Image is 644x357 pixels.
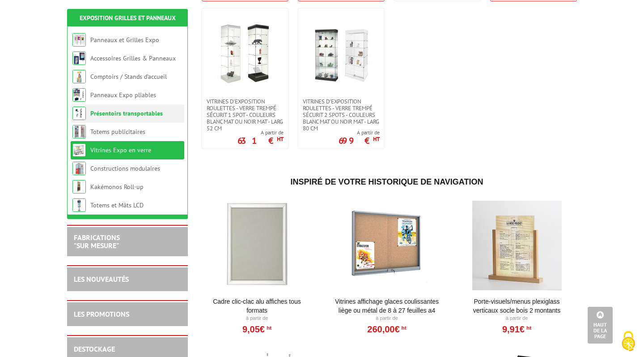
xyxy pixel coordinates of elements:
[339,138,380,143] p: 699 €
[90,109,163,117] a: Présentoirs transportables
[242,327,271,332] a: 9,05€HT
[502,327,531,332] a: 9,91€HT
[214,22,276,85] img: Vitrines d'exposition roulettes - verre trempé sécurit 1 spot - couleurs blanc mat ou noir mat - ...
[202,297,312,315] a: Cadre Clic-Clac Alu affiches tous formats
[74,310,129,318] a: LES PROMOTIONS
[80,14,176,22] a: Exposition Grilles et Panneaux
[525,325,531,331] sup: HT
[290,177,483,186] span: Inspiré de votre historique de navigation
[90,183,144,191] a: Kakémonos Roll-up
[72,88,86,102] img: Panneaux Expo pliables
[332,315,442,322] p: À partir de
[90,54,176,62] a: Accessoires Grilles & Panneaux
[72,125,86,138] img: Totems publicitaires
[207,98,284,132] span: Vitrines d'exposition roulettes - verre trempé sécurit 1 spot - couleurs blanc mat ou noir mat - ...
[72,33,86,47] img: Panneaux et Grilles Expo
[202,98,288,132] a: Vitrines d'exposition roulettes - verre trempé sécurit 1 spot - couleurs blanc mat ou noir mat - ...
[90,128,145,136] a: Totems publicitaires
[202,315,312,322] p: À partir de
[237,138,284,143] p: 631 €
[373,135,380,143] sup: HT
[588,307,613,344] a: Haut de la page
[303,98,380,132] span: Vitrines d'exposition roulettes - verre trempé sécurit 2 spots - couleurs blanc mat ou noir mat -...
[367,327,406,332] a: 260,00€HT
[74,344,115,353] a: DESTOCKAGE
[277,135,284,143] sup: HT
[332,297,442,315] a: Vitrines affichage glaces coulissantes liège ou métal de 8 à 27 feuilles A4
[237,129,284,136] span: A partir de
[90,146,151,154] a: Vitrines Expo en verre
[613,327,644,357] button: Cookies (fenêtre modale)
[339,129,380,136] span: A partir de
[90,201,144,209] a: Totems et Mâts LCD
[617,330,640,353] img: Cookies (fenêtre modale)
[72,52,86,65] img: Accessoires Grilles & Panneaux
[462,297,572,315] a: Porte-Visuels/Menus Plexiglass Verticaux Socle Bois 2 Montants
[310,22,373,85] img: Vitrines d'exposition roulettes - verre trempé sécurit 2 spots - couleurs blanc mat ou noir mat -...
[72,107,86,120] img: Présentoirs transportables
[90,91,156,99] a: Panneaux Expo pliables
[72,180,86,194] img: Kakémonos Roll-up
[72,143,86,157] img: Vitrines Expo en verre
[72,162,86,175] img: Constructions modulaires
[72,198,86,212] img: Totems et Mâts LCD
[298,98,384,132] a: Vitrines d'exposition roulettes - verre trempé sécurit 2 spots - couleurs blanc mat ou noir mat -...
[72,70,86,83] img: Comptoirs / Stands d'accueil
[74,275,129,284] a: LES NOUVEAUTÉS
[400,325,407,331] sup: HT
[74,233,120,250] a: FABRICATIONS"Sur Mesure"
[265,325,271,331] sup: HT
[90,73,167,81] a: Comptoirs / Stands d'accueil
[90,36,159,44] a: Panneaux et Grilles Expo
[90,164,160,172] a: Constructions modulaires
[462,315,572,322] p: À partir de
